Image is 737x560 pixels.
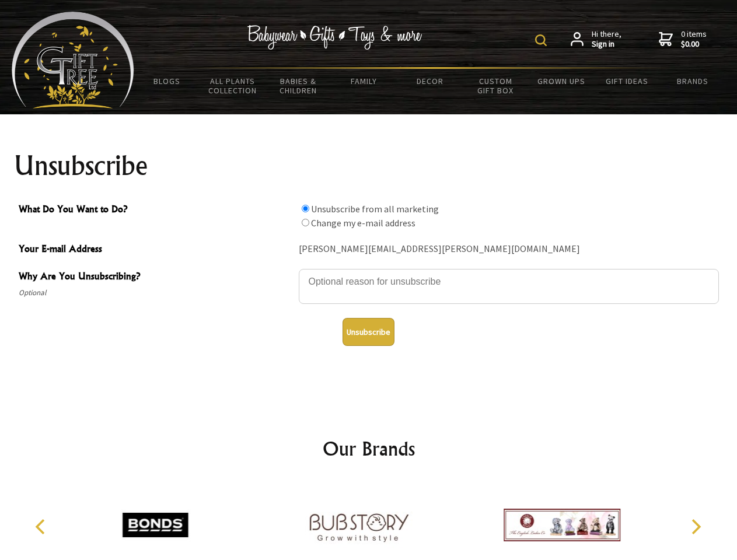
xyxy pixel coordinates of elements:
input: What Do You Want to Do? [302,219,309,226]
button: Unsubscribe [343,318,394,346]
span: Optional [19,286,293,300]
h1: Unsubscribe [14,152,724,180]
span: What Do You Want to Do? [19,202,293,219]
a: Hi there,Sign in [571,29,621,50]
strong: $0.00 [681,39,707,50]
a: Custom Gift Box [463,69,529,103]
span: 0 items [681,29,707,50]
a: 0 items$0.00 [659,29,707,50]
label: Unsubscribe from all marketing [311,203,439,215]
div: [PERSON_NAME][EMAIL_ADDRESS][PERSON_NAME][DOMAIN_NAME] [299,240,719,258]
span: Your E-mail Address [19,242,293,258]
label: Change my e-mail address [311,217,415,229]
input: What Do You Want to Do? [302,205,309,212]
span: Why Are You Unsubscribing? [19,269,293,286]
img: product search [535,34,547,46]
a: Grown Ups [528,69,594,93]
a: BLOGS [134,69,200,93]
a: Decor [397,69,463,93]
img: Babywear - Gifts - Toys & more [247,25,422,50]
a: Babies & Children [266,69,331,103]
h2: Our Brands [23,435,714,463]
a: All Plants Collection [200,69,266,103]
a: Family [331,69,397,93]
textarea: Why Are You Unsubscribing? [299,269,719,304]
a: Brands [660,69,726,93]
button: Next [683,514,708,540]
img: Babyware - Gifts - Toys and more... [12,12,134,108]
button: Previous [29,514,55,540]
span: Hi there, [592,29,621,50]
strong: Sign in [592,39,621,50]
a: Gift Ideas [594,69,660,93]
